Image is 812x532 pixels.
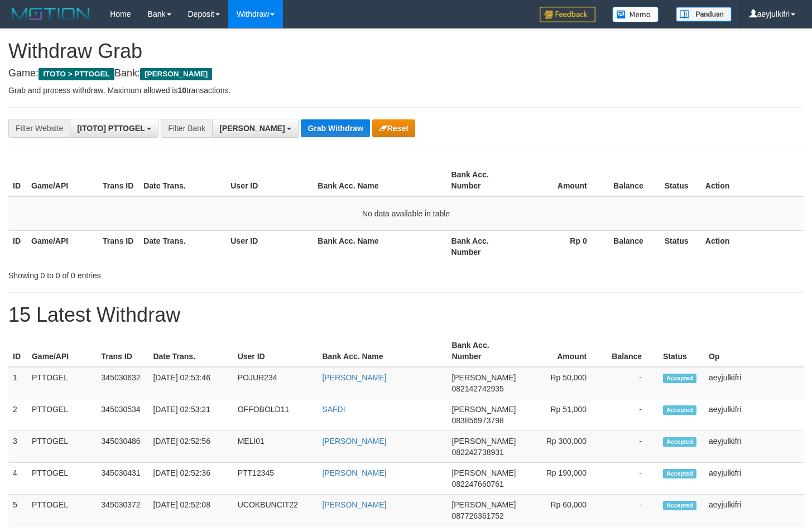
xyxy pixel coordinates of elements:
[140,68,212,80] span: [PERSON_NAME]
[8,463,27,495] td: 4
[704,335,804,367] th: Op
[322,468,386,477] a: [PERSON_NAME]
[451,448,503,457] span: Copy 082242738931 to clipboard
[98,165,139,196] th: Trans ID
[177,86,186,95] strong: 10
[704,399,804,431] td: aeyjulkifri
[8,304,804,326] h1: 15 Latest Withdraw
[518,165,604,196] th: Amount
[521,463,604,495] td: Rp 190,000
[27,230,98,262] th: Game/API
[322,437,386,446] a: [PERSON_NAME]
[313,230,446,262] th: Bank Acc. Name
[139,165,226,196] th: Date Trans.
[603,367,659,399] td: -
[704,463,804,495] td: aeyjulkifri
[219,124,285,133] span: [PERSON_NAME]
[704,495,804,526] td: aeyjulkifri
[8,367,27,399] td: 1
[27,463,97,495] td: PTTOGEL
[603,495,659,526] td: -
[8,265,330,281] div: Showing 0 to 0 of 0 entries
[70,119,158,138] button: [ITOTO] PTTOGEL
[663,469,696,478] span: Accepted
[322,373,386,382] a: [PERSON_NAME]
[148,335,233,367] th: Date Trans.
[39,68,114,80] span: ITOTO > PTTOGEL
[322,405,345,414] a: SAFDI
[97,431,149,463] td: 345030486
[604,165,660,196] th: Balance
[98,230,139,262] th: Trans ID
[8,85,804,96] p: Grab and process withdraw. Maximum allowed is transactions.
[540,7,595,22] img: Feedback.jpg
[451,373,516,382] span: [PERSON_NAME]
[451,468,516,477] span: [PERSON_NAME]
[233,463,318,495] td: PTT12345
[233,335,318,367] th: User ID
[8,165,27,196] th: ID
[97,495,149,526] td: 345030372
[659,335,704,367] th: Status
[148,399,233,431] td: [DATE] 02:53:21
[8,68,804,79] h4: Game: Bank:
[521,431,604,463] td: Rp 300,000
[233,399,318,431] td: OFFOBOLD11
[451,480,503,489] span: Copy 082247660761 to clipboard
[226,230,313,262] th: User ID
[318,335,447,367] th: Bank Acc. Name
[161,119,212,138] div: Filter Bank
[148,431,233,463] td: [DATE] 02:52:56
[451,416,503,425] span: Copy 083856973798 to clipboard
[8,6,93,22] img: MOTION_logo.png
[301,119,369,137] button: Grab Withdraw
[603,335,659,367] th: Balance
[704,431,804,463] td: aeyjulkifri
[27,431,97,463] td: PTTOGEL
[139,230,226,262] th: Date Trans.
[8,495,27,526] td: 5
[8,119,70,138] div: Filter Website
[372,119,415,137] button: Reset
[663,405,696,415] span: Accepted
[603,431,659,463] td: -
[447,165,518,196] th: Bank Acc. Number
[518,230,604,262] th: Rp 0
[660,165,701,196] th: Status
[676,7,732,22] img: panduan.png
[148,463,233,495] td: [DATE] 02:52:36
[8,399,27,431] td: 2
[663,437,696,447] span: Accepted
[451,405,516,414] span: [PERSON_NAME]
[663,374,696,383] span: Accepted
[27,399,97,431] td: PTTOGEL
[97,335,149,367] th: Trans ID
[27,495,97,526] td: PTTOGEL
[233,495,318,526] td: UCOKBUNCIT22
[521,495,604,526] td: Rp 60,000
[447,230,518,262] th: Bank Acc. Number
[97,367,149,399] td: 345030632
[27,367,97,399] td: PTTOGEL
[8,196,804,231] td: No data available in table
[521,335,604,367] th: Amount
[8,40,804,62] h1: Withdraw Grab
[313,165,446,196] th: Bank Acc. Name
[97,399,149,431] td: 345030534
[521,367,604,399] td: Rp 50,000
[603,463,659,495] td: -
[521,399,604,431] td: Rp 51,000
[212,119,299,138] button: [PERSON_NAME]
[701,230,804,262] th: Action
[233,431,318,463] td: MELI01
[451,384,503,393] span: Copy 082142742935 to clipboard
[148,495,233,526] td: [DATE] 02:52:08
[612,7,659,22] img: Button%20Memo.svg
[27,165,98,196] th: Game/API
[604,230,660,262] th: Balance
[27,335,97,367] th: Game/API
[447,335,520,367] th: Bank Acc. Number
[77,124,145,133] span: [ITOTO] PTTOGEL
[451,500,516,509] span: [PERSON_NAME]
[660,230,701,262] th: Status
